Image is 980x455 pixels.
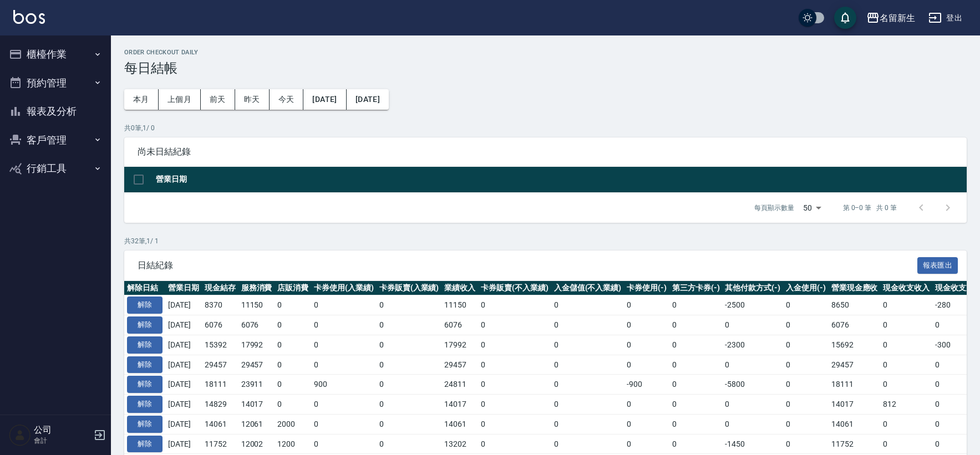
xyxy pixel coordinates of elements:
[238,434,275,454] td: 12002
[880,281,932,295] th: 現金收支收入
[829,395,881,415] td: 14017
[843,203,897,213] p: 第 0–0 筆 共 0 筆
[624,414,669,434] td: 0
[34,436,90,446] p: 會計
[551,355,624,375] td: 0
[238,281,275,295] th: 服務消費
[669,355,723,375] td: 0
[669,281,723,295] th: 第三方卡券(-)
[377,414,442,434] td: 0
[159,89,201,110] button: 上個月
[880,355,932,375] td: 0
[377,375,442,395] td: 0
[127,296,163,314] button: 解除
[783,295,829,315] td: 0
[624,434,669,454] td: 0
[138,260,917,271] span: 日結紀錄
[722,414,783,434] td: 0
[722,355,783,375] td: 0
[441,395,478,415] td: 14017
[478,335,551,355] td: 0
[347,89,389,110] button: [DATE]
[238,335,275,355] td: 17992
[722,375,783,395] td: -5800
[669,375,723,395] td: 0
[4,97,106,126] button: 報表及分析
[127,336,163,354] button: 解除
[377,295,442,315] td: 0
[238,315,275,335] td: 6076
[127,356,163,374] button: 解除
[4,154,106,183] button: 行銷工具
[238,414,275,434] td: 12061
[165,295,202,315] td: [DATE]
[127,376,163,393] button: 解除
[880,414,932,434] td: 0
[124,49,967,56] h2: Order checkout daily
[165,335,202,355] td: [DATE]
[202,414,238,434] td: 14061
[551,281,624,295] th: 入金儲值(不入業績)
[377,395,442,415] td: 0
[829,414,881,434] td: 14061
[829,315,881,335] td: 6076
[238,375,275,395] td: 23911
[4,126,106,155] button: 客戶管理
[275,375,311,395] td: 0
[4,69,106,98] button: 預約管理
[551,434,624,454] td: 0
[127,396,163,413] button: 解除
[275,414,311,434] td: 2000
[13,10,45,24] img: Logo
[202,395,238,415] td: 14829
[862,7,920,29] button: 名留新生
[917,257,958,274] button: 報表匯出
[880,315,932,335] td: 0
[880,11,915,25] div: 名留新生
[783,355,829,375] td: 0
[441,375,478,395] td: 24811
[722,295,783,315] td: -2500
[551,395,624,415] td: 0
[441,414,478,434] td: 14061
[202,355,238,375] td: 29457
[669,395,723,415] td: 0
[311,375,377,395] td: 900
[783,315,829,335] td: 0
[124,60,967,76] h3: 每日結帳
[478,295,551,315] td: 0
[235,89,270,110] button: 昨天
[165,414,202,434] td: [DATE]
[722,395,783,415] td: 0
[311,395,377,415] td: 0
[669,434,723,454] td: 0
[478,375,551,395] td: 0
[783,335,829,355] td: 0
[124,123,967,133] p: 共 0 筆, 1 / 0
[165,281,202,295] th: 營業日期
[201,89,235,110] button: 前天
[624,281,669,295] th: 卡券使用(-)
[551,375,624,395] td: 0
[829,375,881,395] td: 18111
[202,335,238,355] td: 15392
[441,355,478,375] td: 29457
[311,355,377,375] td: 0
[311,434,377,454] td: 0
[829,434,881,454] td: 11752
[377,355,442,375] td: 0
[165,315,202,335] td: [DATE]
[478,315,551,335] td: 0
[202,315,238,335] td: 6076
[924,8,967,28] button: 登出
[311,281,377,295] th: 卡券使用(入業績)
[624,355,669,375] td: 0
[275,281,311,295] th: 店販消費
[783,414,829,434] td: 0
[275,295,311,315] td: 0
[275,434,311,454] td: 1200
[829,281,881,295] th: 營業現金應收
[202,434,238,454] td: 11752
[275,355,311,375] td: 0
[722,434,783,454] td: -1450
